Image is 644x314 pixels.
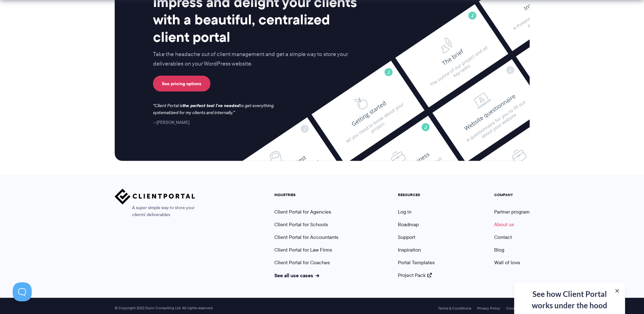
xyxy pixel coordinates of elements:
a: About us [494,221,514,228]
a: Client Portal for Coaches [274,259,330,266]
a: See all use cases [274,272,319,279]
strong: the perfect tool I've needed [182,102,240,109]
a: Portal Templates [398,259,435,266]
p: Take the headache out of client management and get a simple way to store your deliverables on you... [153,50,361,69]
a: Partner program [494,208,530,215]
a: Client Portal for Schools [274,221,328,228]
h5: COMPANY [494,193,530,197]
a: See pricing options [153,76,210,92]
a: Inspiration [398,246,421,253]
span: © Copyright 2022 Dunn Consulting Ltd. All rights reserved. [112,306,216,311]
a: Cookie Policy [506,306,530,311]
cite: [PERSON_NAME] [153,119,189,125]
a: Client Portal for Accountants [274,234,338,241]
a: Support [398,234,415,241]
a: Blog [494,246,504,253]
a: Contact [494,234,512,241]
span: A super simple way to store your clients' deliverables [115,204,195,218]
iframe: Toggle Customer Support [13,282,32,301]
a: Project Pack [398,272,432,279]
a: Roadmap [398,221,419,228]
a: Privacy Policy [477,306,500,311]
a: Terms & Conditions [438,306,471,311]
h5: INDUSTRIES [274,193,338,197]
a: Client Portal for Agencies [274,208,331,215]
a: Log in [398,208,411,215]
a: Client Portal for Law Firms [274,246,332,253]
a: Wall of love [494,259,520,266]
h5: RESOURCES [398,193,435,197]
p: Client Portal is to get everything systematized for my clients and internally. [153,102,282,116]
